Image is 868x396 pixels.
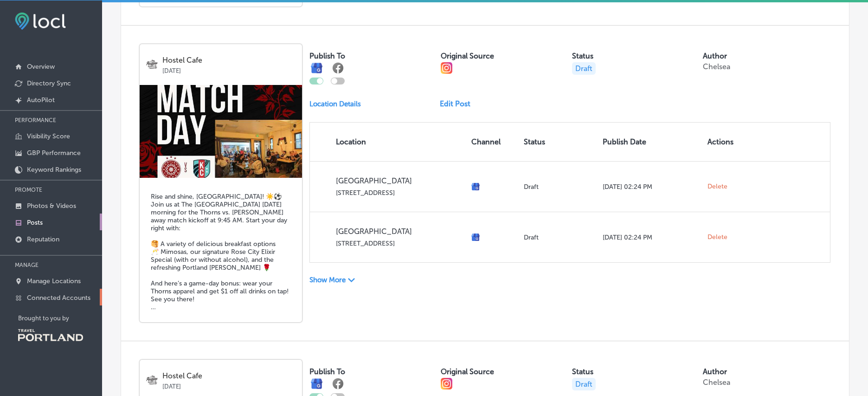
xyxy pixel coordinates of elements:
p: Hostel Cafe [162,372,296,380]
label: Publish To [309,367,345,376]
p: Draft [524,234,595,241]
span: Delete [707,182,727,191]
p: Overview [27,63,55,71]
p: Draft [572,378,596,390]
label: Original Source [441,52,494,60]
p: Chelsea [703,378,730,387]
label: Author [703,367,727,376]
a: Edit Post [440,99,478,108]
label: Original Source [441,367,494,376]
th: Status [520,123,599,161]
p: Manage Locations [27,277,81,285]
th: Location [310,123,468,161]
p: Visibility Score [27,132,70,140]
p: Draft [524,183,595,191]
p: Reputation [27,235,59,243]
p: Directory Sync [27,79,71,87]
img: 1741987451484555278_18375281986184558_1851769793064708080_n.jpg [140,85,302,178]
th: Channel [468,123,520,161]
p: Brought to you by [18,315,102,322]
label: Status [572,367,593,376]
p: [DATE] [162,380,296,390]
p: Photos & Videos [27,202,76,210]
p: [STREET_ADDRESS] [336,189,464,197]
img: logo [146,375,158,386]
p: Location Details [309,100,361,108]
p: Show More [309,276,346,284]
h5: Rise and shine, [GEOGRAPHIC_DATA]! ☀️⚽️ Join us at The [GEOGRAPHIC_DATA] [DATE] morning for the T... [151,193,291,311]
p: [STREET_ADDRESS] [336,240,464,247]
img: fda3e92497d09a02dc62c9cd864e3231.png [15,13,66,30]
img: Travel Portland [18,329,83,341]
p: [DATE] 02:24 PM [603,183,700,191]
p: Connected Accounts [27,294,90,302]
p: Keyword Rankings [27,166,81,174]
label: Publish To [309,52,345,60]
p: AutoPilot [27,96,55,104]
p: GBP Performance [27,149,81,157]
p: [DATE] [162,65,296,74]
p: [GEOGRAPHIC_DATA] [336,176,464,185]
label: Author [703,52,727,60]
th: Publish Date [599,123,704,161]
img: logo [146,59,158,71]
span: Delete [707,233,727,241]
p: [GEOGRAPHIC_DATA] [336,227,464,236]
p: Chelsea [703,62,730,71]
p: Hostel Cafe [162,56,296,65]
p: Draft [572,62,596,75]
label: Status [572,52,593,60]
p: [DATE] 02:24 PM [603,234,700,241]
th: Actions [704,123,746,161]
p: Posts [27,219,43,227]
